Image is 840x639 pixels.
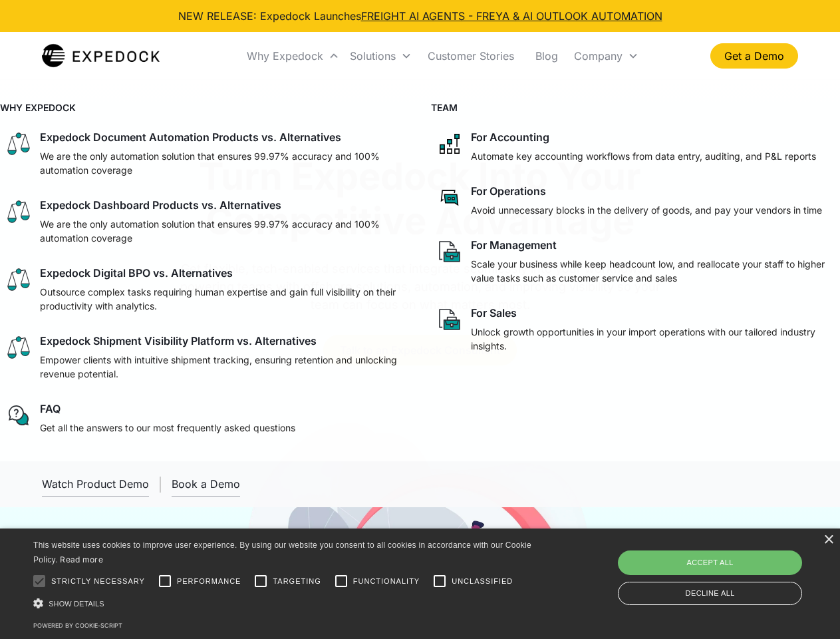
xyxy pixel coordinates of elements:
div: For Accounting [471,130,549,144]
img: scale icon [5,130,32,157]
p: Automate key accounting workflows from data entry, auditing, and P&L reports [471,149,816,163]
a: home [42,43,160,69]
a: Read more [60,554,103,564]
p: Get all the answers to our most frequently asked questions [40,421,295,435]
div: Company [574,49,623,63]
span: Targeting [273,576,321,587]
img: scale icon [5,266,32,293]
div: FAQ [40,402,61,415]
div: Expedock Digital BPO vs. Alternatives [40,266,233,280]
span: Unclassified [452,576,513,587]
a: Customer Stories [417,33,525,79]
div: Book a Demo [172,477,240,491]
img: regular chat bubble icon [5,402,32,429]
p: Empower clients with intuitive shipment tracking, ensuring retention and unlocking revenue potent... [40,353,404,381]
a: Powered by cookie-script [33,622,122,629]
a: Book a Demo [172,472,240,497]
span: Strictly necessary [51,576,145,587]
div: For Management [471,238,557,252]
div: Show details [33,596,536,610]
p: Unlock growth opportunities in your import operations with our tailored industry insights. [471,325,835,353]
img: paper and bag icon [436,306,463,333]
p: Outsource complex tasks requiring human expertise and gain full visibility on their productivity ... [40,285,404,313]
p: We are the only automation solution that ensures 99.97% accuracy and 100% automation coverage [40,217,404,245]
p: Avoid unnecessary blocks in the delivery of goods, and pay your vendors in time [471,203,822,217]
div: For Operations [471,184,546,198]
span: Performance [177,576,241,587]
div: NEW RELEASE: Expedock Launches [178,8,662,24]
img: rectangular chat bubble icon [436,184,463,211]
div: Watch Product Demo [42,477,149,491]
p: We are the only automation solution that ensures 99.97% accuracy and 100% automation coverage [40,149,404,177]
p: Scale your business while keep headcount low, and reallocate your staff to higher value tasks suc... [471,257,835,285]
span: Show details [49,600,104,608]
iframe: Chat Widget [619,495,840,639]
a: Get a Demo [710,43,798,69]
img: scale icon [5,198,32,225]
img: network like icon [436,130,463,157]
div: Expedock Document Automation Products vs. Alternatives [40,130,341,144]
div: For Sales [471,306,517,319]
a: open lightbox [42,472,149,497]
img: paper and bag icon [436,238,463,265]
img: scale icon [5,334,32,361]
div: Solutions [350,49,396,63]
a: Blog [525,33,569,79]
img: Expedock Logo [42,43,160,69]
div: Why Expedock [241,33,345,79]
div: Company [569,33,644,79]
a: FREIGHT AI AGENTS - FREYA & AI OUTLOOK AUTOMATION [361,9,662,23]
div: Expedock Dashboard Products vs. Alternatives [40,198,281,212]
span: Functionality [353,576,420,587]
div: Expedock Shipment Visibility Platform vs. Alternatives [40,334,317,347]
div: Why Expedock [247,49,323,63]
span: This website uses cookies to improve user experience. By using our website you consent to all coo... [33,540,531,565]
div: Solutions [345,33,417,79]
